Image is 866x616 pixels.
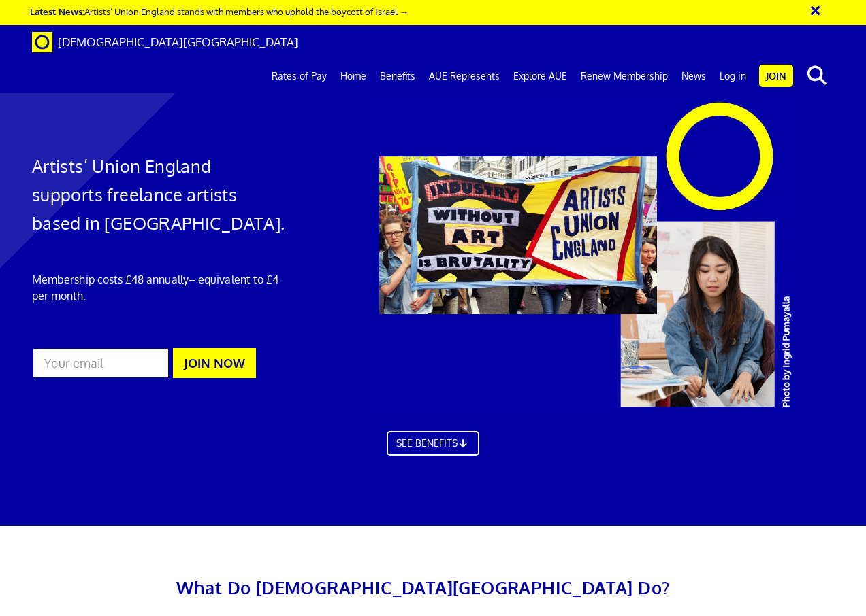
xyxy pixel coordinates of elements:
[32,271,286,304] p: Membership costs £48 annually – equivalent to £4 per month.
[507,59,574,93] a: Explore AUE
[759,65,793,87] a: Join
[265,59,334,93] a: Rates of Pay
[675,59,713,93] a: News
[173,348,256,378] button: JOIN NOW
[32,347,170,379] input: Your email
[58,35,298,49] span: [DEMOGRAPHIC_DATA][GEOGRAPHIC_DATA]
[32,152,286,237] h1: Artists’ Union England supports freelance artists based in [GEOGRAPHIC_DATA].
[713,59,753,93] a: Log in
[30,5,408,17] a: Latest News:Artists’ Union England stands with members who uphold the boycott of Israel →
[30,5,84,17] strong: Latest News:
[422,59,507,93] a: AUE Represents
[22,25,308,59] a: Brand [DEMOGRAPHIC_DATA][GEOGRAPHIC_DATA]
[334,59,373,93] a: Home
[387,431,479,456] a: SEE BENEFITS
[796,61,837,90] button: search
[574,59,675,93] a: Renew Membership
[373,59,422,93] a: Benefits
[99,573,747,602] h2: What Do [DEMOGRAPHIC_DATA][GEOGRAPHIC_DATA] Do?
